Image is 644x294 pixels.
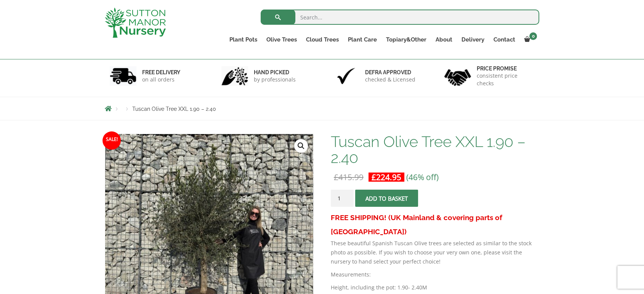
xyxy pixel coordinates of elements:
a: Delivery [457,34,489,45]
a: About [431,34,457,45]
a: Olive Trees [262,34,301,45]
img: 2.jpg [221,66,248,86]
span: (46% off) [406,172,439,182]
p: Height, including the pot: 1.90- 2.40M [331,283,539,292]
bdi: 224.95 [372,172,401,182]
input: Search... [261,10,539,25]
a: Topiary&Other [381,34,431,45]
a: Cloud Trees [301,34,343,45]
img: 1.jpg [110,66,136,86]
a: Plant Care [343,34,381,45]
span: Sale! [103,131,121,150]
button: Add to basket [355,190,418,207]
h3: FREE SHIPPING! (UK Mainland & covering parts of [GEOGRAPHIC_DATA]) [331,211,539,239]
span: 0 [529,32,537,40]
p: These beautiful Spanish Tuscan Olive trees are selected as similar to the stock photo as possible... [331,239,539,266]
h6: FREE DELIVERY [142,69,180,76]
a: Plant Pots [225,34,262,45]
input: Product quantity [331,190,354,207]
a: 0 [520,34,539,45]
h6: Defra approved [365,69,415,76]
p: on all orders [142,76,180,83]
p: checked & Licensed [365,76,415,83]
span: Tuscan Olive Tree XXL 1.90 – 2.40 [132,106,216,112]
h1: Tuscan Olive Tree XXL 1.90 – 2.40 [331,134,539,166]
p: by professionals [254,76,296,83]
bdi: 415.99 [334,172,364,182]
a: Contact [489,34,520,45]
a: View full-screen image gallery [294,139,308,153]
span: £ [334,172,338,182]
span: £ [372,172,376,182]
img: logo [105,8,166,38]
img: 3.jpg [333,66,359,86]
h6: hand picked [254,69,296,76]
p: Measurements: [331,270,539,279]
nav: Breadcrumbs [105,105,539,112]
p: consistent price checks [477,72,535,87]
img: 4.jpg [444,64,471,88]
h6: Price promise [477,65,535,72]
